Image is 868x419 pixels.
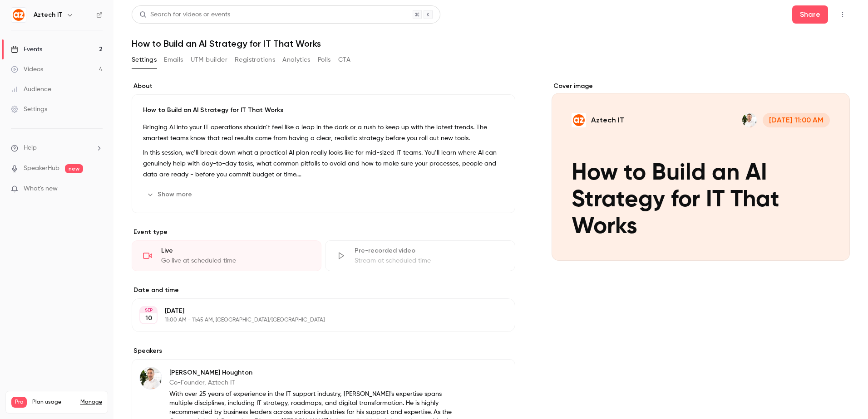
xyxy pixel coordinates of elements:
label: About [132,82,515,91]
div: Go live at scheduled time [161,256,310,265]
a: Manage [80,399,102,406]
button: Emails [164,53,183,67]
div: Videos [11,65,43,74]
section: Cover image [552,82,850,261]
button: Polls [318,53,331,67]
span: Pro [11,397,27,408]
p: Bringing AI into your IT operations shouldn’t feel like a leap in the dark or a rush to keep up w... [143,122,504,144]
button: Settings [132,53,157,67]
p: [PERSON_NAME] Houghton [169,368,456,377]
div: SEP [140,307,157,313]
div: Pre-recorded videoStream at scheduled time [325,240,515,271]
button: Analytics [282,53,311,67]
div: Live [161,246,310,255]
div: LiveGo live at scheduled time [132,240,321,271]
div: Events [11,45,42,54]
p: Co-Founder, Aztech IT [169,378,456,387]
p: How to Build an AI Strategy for IT That Works [143,106,504,115]
span: Plan usage [32,399,75,406]
span: Help [24,143,37,153]
div: Settings [11,105,47,114]
a: SpeakerHub [24,164,59,173]
img: Sean Houghton [140,367,162,389]
p: 11:00 AM - 11:45 AM, [GEOGRAPHIC_DATA]/[GEOGRAPHIC_DATA] [165,317,467,324]
button: UTM builder [191,53,227,67]
label: Speakers [132,346,515,356]
button: Share [792,5,828,24]
p: Event type [132,228,515,237]
button: Show more [143,187,197,202]
img: Aztech IT [11,8,26,22]
div: Pre-recorded video [355,246,503,255]
h1: How to Build an AI Strategy for IT That Works [132,38,850,49]
span: new [65,164,83,173]
div: Search for videos or events [139,10,230,19]
p: [DATE] [165,307,467,316]
button: CTA [338,53,350,67]
h6: Aztech IT [34,10,63,19]
span: What's new [24,184,58,194]
li: help-dropdown-opener [11,143,103,153]
button: Registrations [235,53,275,67]
p: In this session, we’ll break down what a practical AI plan really looks like for mid-sized IT tea... [143,147,504,180]
div: Audience [11,85,51,94]
label: Cover image [552,82,850,91]
label: Date and time [132,286,515,295]
p: 10 [145,314,152,323]
div: Stream at scheduled time [355,256,503,265]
